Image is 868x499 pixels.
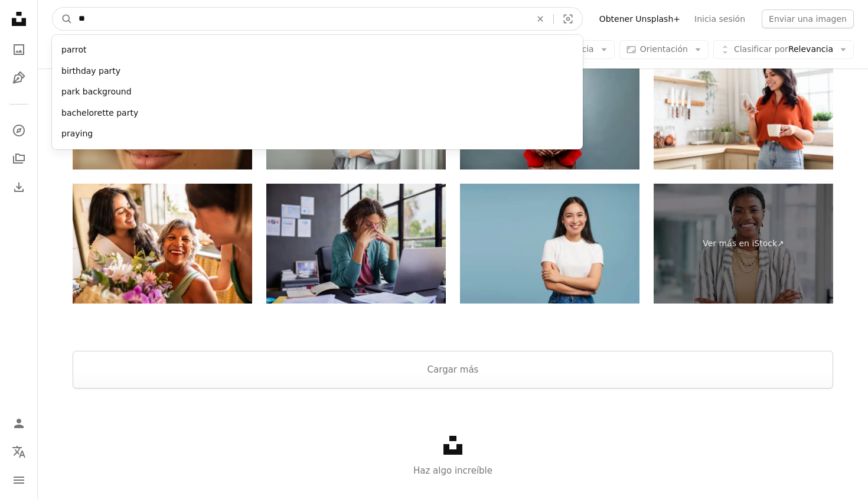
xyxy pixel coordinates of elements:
[554,8,582,30] button: Búsqueda visual
[734,44,788,54] span: Clasificar por
[527,8,553,30] button: Borrar
[7,147,31,171] a: Colecciones
[619,40,709,59] button: Orientación
[52,40,583,61] div: parrot
[52,103,583,124] div: bachelorette party
[52,61,583,82] div: birthday party
[713,40,854,59] button: Clasificar porRelevancia
[7,119,31,142] a: Explorar
[7,468,31,492] button: Menú
[38,464,868,478] p: Haz algo increíble
[7,7,31,33] a: Inicio — Unsplash
[762,9,854,28] button: Enviar una imagen
[52,81,583,103] div: park background
[7,66,31,90] a: Ilustraciones
[7,38,31,61] a: Fotos
[73,184,252,304] img: Young sisters giving flowers to mother at home
[654,50,833,170] img: Mujer feliz con teléfono y taza de café
[654,184,833,304] a: Ver más en iStock↗
[266,184,446,304] img: Empresaria multiétnica estresada en el trabajo
[53,8,73,30] button: Buscar en Unsplash
[687,9,752,28] a: Inicia sesión
[52,123,583,145] div: praying
[7,440,31,464] button: Idioma
[592,9,687,28] a: Obtener Unsplash+
[7,412,31,435] a: Iniciar sesión / Registrarse
[640,44,688,54] span: Orientación
[7,175,31,199] a: Historial de descargas
[460,184,639,304] img: Mujer asiática sonriente posando con los brazos cruzados mirando a la cámara sobre fondo azul
[52,7,583,31] form: Encuentra imágenes en todo el sitio
[734,44,833,56] span: Relevancia
[73,351,833,389] button: Cargar más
